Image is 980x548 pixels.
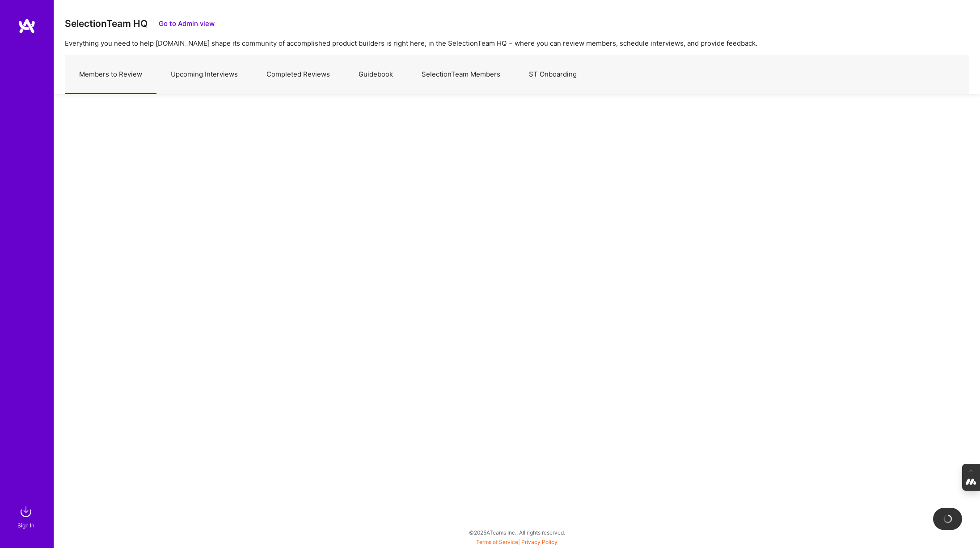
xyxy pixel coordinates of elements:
a: sign inSign In [19,503,35,530]
a: Upcoming Interviews [156,55,252,94]
a: Completed Reviews [252,55,344,94]
div: © 2025 ATeams Inc., All rights reserved. [54,521,980,544]
a: Guidebook [344,55,407,94]
span: | [476,539,558,545]
img: logo [18,18,36,34]
a: SelectionTeam Members [407,55,515,94]
a: Terms of Service [476,539,518,545]
img: loading [942,514,953,524]
button: Go to Admin view [159,19,215,28]
div: Sign In [17,521,34,530]
a: Privacy Policy [521,539,558,545]
p: Everything you need to help [DOMAIN_NAME] shape its community of accomplished product builders is... [65,39,969,48]
a: Members to Review [65,55,156,94]
h3: SelectionTeam HQ [65,18,148,29]
a: ST Onboarding [515,55,591,94]
img: sign in [17,503,35,521]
